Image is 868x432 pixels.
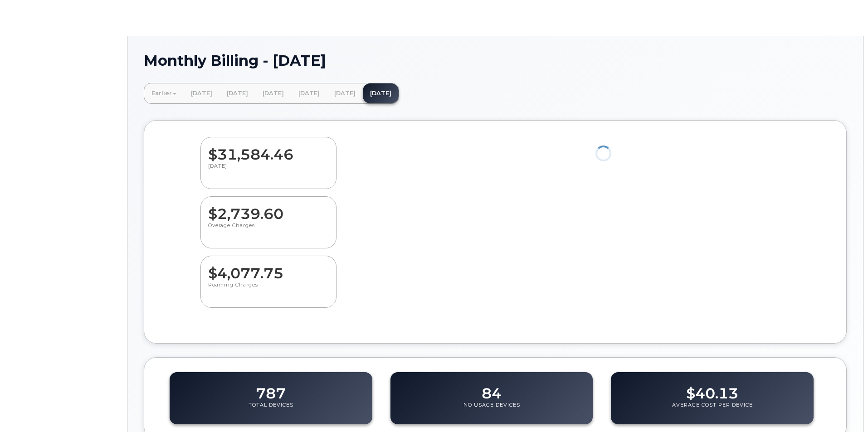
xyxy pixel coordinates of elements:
p: Roaming Charges [208,282,329,298]
a: [DATE] [255,83,291,103]
a: Earlier [144,83,184,103]
a: [DATE] [219,83,255,103]
dd: 787 [256,376,286,402]
p: [DATE] [208,163,329,179]
dd: $31,584.46 [208,137,329,163]
p: Total Devices [249,402,293,418]
a: [DATE] [327,83,363,103]
p: Overage Charges [208,222,329,238]
a: [DATE] [184,83,219,103]
a: [DATE] [291,83,327,103]
h1: Monthly Billing - [DATE] [144,53,847,68]
p: No Usage Devices [463,402,520,418]
dd: $4,077.75 [208,256,329,282]
dd: $40.13 [686,376,738,402]
p: Average Cost Per Device [672,402,753,418]
dd: $2,739.60 [208,197,329,222]
dd: 84 [482,376,502,402]
a: [DATE] [363,83,399,103]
